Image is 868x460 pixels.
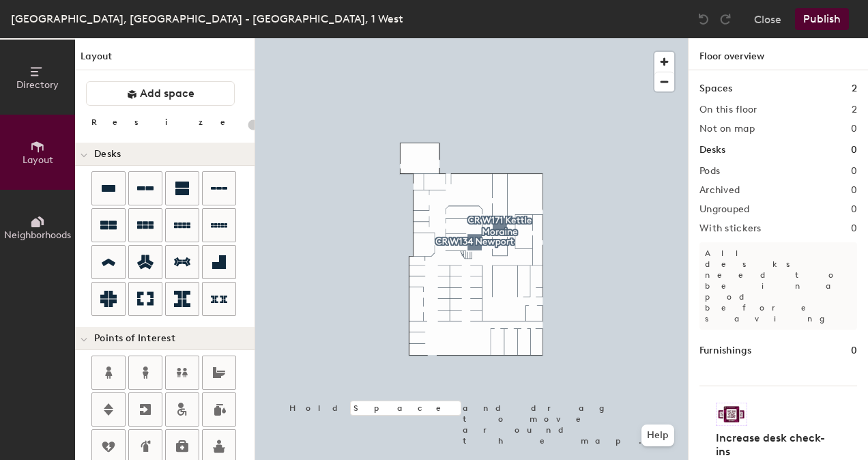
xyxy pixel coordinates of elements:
[699,124,755,134] h2: Not on map
[75,49,255,70] h1: Layout
[94,149,121,160] span: Desks
[699,185,740,196] h2: Archived
[16,79,59,91] span: Directory
[4,229,71,241] span: Neighborhoods
[852,81,857,96] h1: 2
[851,124,857,134] h2: 0
[91,117,242,128] div: Resize
[851,143,857,158] h1: 0
[699,81,732,96] h1: Spaces
[851,185,857,196] h2: 0
[851,343,857,358] h1: 0
[754,8,781,30] button: Close
[23,154,53,166] span: Layout
[852,104,857,115] h2: 2
[699,104,757,115] h2: On this floor
[716,403,747,426] img: Sticker logo
[689,38,868,70] h1: Floor overview
[140,87,194,100] span: Add space
[699,242,857,330] p: All desks need to be in a pod before saving
[719,12,732,26] img: Redo
[795,8,849,30] button: Publish
[699,223,762,234] h2: With stickers
[716,431,833,459] h4: Increase desk check-ins
[699,204,750,215] h2: Ungrouped
[851,166,857,177] h2: 0
[94,333,175,344] span: Points of Interest
[699,343,751,358] h1: Furnishings
[851,223,857,234] h2: 0
[697,12,710,26] img: Undo
[11,10,403,27] div: [GEOGRAPHIC_DATA], [GEOGRAPHIC_DATA] - [GEOGRAPHIC_DATA], 1 West
[851,204,857,215] h2: 0
[699,143,725,158] h1: Desks
[641,425,674,446] button: Help
[699,166,720,177] h2: Pods
[86,81,235,106] button: Add space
